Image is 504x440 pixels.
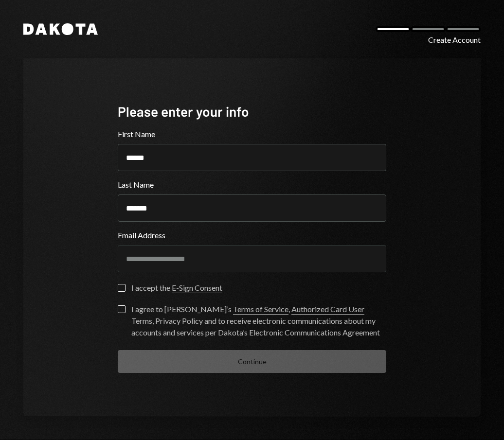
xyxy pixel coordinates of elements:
[155,316,203,326] a: Privacy Policy
[428,34,481,46] div: Create Account
[131,303,386,338] div: I agree to [PERSON_NAME]’s , , and to receive electronic communications about my accounts and ser...
[233,304,288,315] a: Terms of Service
[118,229,386,241] label: Email Address
[118,179,386,191] label: Last Name
[118,128,386,140] label: First Name
[172,283,222,293] a: E-Sign Consent
[131,304,364,326] a: Authorized Card User Terms
[118,284,126,292] button: I accept the E-Sign Consent
[131,282,222,294] div: I accept the
[118,305,126,313] button: I agree to [PERSON_NAME]’s Terms of Service, Authorized Card User Terms, Privacy Policy and to re...
[118,102,386,121] div: Please enter your info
